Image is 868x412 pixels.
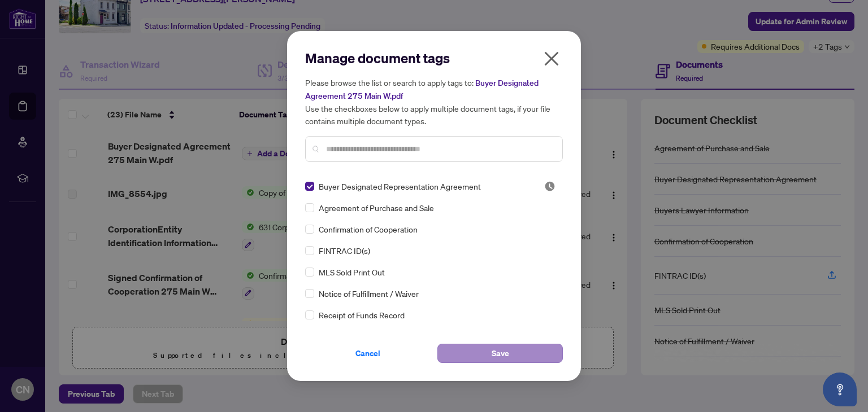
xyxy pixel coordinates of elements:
[319,287,419,300] span: Notice of Fulfillment / Waiver
[319,180,481,192] span: Buyer Designated Representation Agreement
[437,344,563,363] button: Save
[823,372,857,406] button: Open asap
[319,309,405,321] span: Receipt of Funds Record
[319,266,385,278] span: MLS Sold Print Out
[542,50,561,68] span: close
[355,344,380,362] span: Cancel
[319,223,418,235] span: Confirmation of Cooperation
[305,344,431,363] button: Cancel
[319,201,434,214] span: Agreement of Purchase and Sale
[319,244,370,257] span: FINTRAC ID(s)
[544,181,555,192] span: Pending Review
[544,181,555,192] img: status
[305,76,563,127] h5: Please browse the list or search to apply tags to: Use the checkboxes below to apply multiple doc...
[305,49,563,67] h2: Manage document tags
[492,344,509,362] span: Save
